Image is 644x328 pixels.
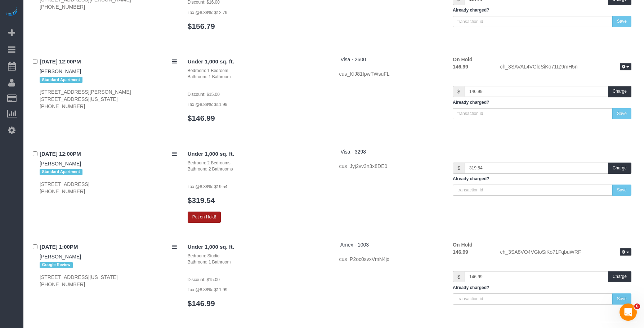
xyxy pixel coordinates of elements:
span: $ [453,163,465,174]
span: Standard Apartment [40,169,82,175]
div: Tags [40,75,177,84]
a: [PERSON_NAME] [40,161,81,167]
div: Bathroom: 1 Bathroom [188,74,328,80]
div: Tags [40,167,177,177]
div: [STREET_ADDRESS][US_STATE] [PHONE_NUMBER] [40,274,177,288]
div: ch_3SAVAL4VGloSiKo71IZ9mH5n [495,63,637,72]
strong: 146.99 [453,249,468,255]
a: $319.54 [188,196,215,204]
div: cus_P2oc0svxVmN4jx [339,256,442,263]
div: ch_3SA8VO4VGloSiKo71FqbuWRF [495,248,637,257]
h4: [DATE] 12:00PM [40,151,177,157]
div: Bedroom: Studio [188,253,328,259]
button: Charge [608,163,631,174]
a: $146.99 [188,299,215,307]
div: Bathroom: 1 Bathroom [188,259,328,265]
span: Standard Apartment [40,77,82,83]
strong: On Hold [453,242,472,248]
input: transaction id [453,16,613,27]
span: $ [453,86,465,97]
a: $156.79 [188,22,215,30]
button: Charge [608,86,631,97]
small: Discount: $15.00 [188,92,220,97]
small: Discount: $15.00 [188,277,220,282]
h4: Under 1,000 sq. ft. [188,59,328,65]
h4: Under 1,000 sq. ft. [188,244,328,250]
input: transaction id [453,108,613,119]
h4: [DATE] 12:00PM [40,59,177,65]
h4: [DATE] 1:00PM [40,244,177,250]
h4: Under 1,000 sq. ft. [188,151,328,157]
small: Tax @8.88%: $11.99 [188,102,228,107]
div: cus_KIJ81IpwTWsuFL [339,70,442,77]
a: Visa - 3298 [340,149,366,155]
div: [STREET_ADDRESS] [PHONE_NUMBER] [40,181,177,195]
span: $ [453,271,465,282]
span: 6 [634,303,640,309]
span: Google Review [40,262,73,268]
input: transaction id [453,293,613,305]
div: [STREET_ADDRESS][PERSON_NAME] [STREET_ADDRESS][US_STATE] [PHONE_NUMBER] [40,88,177,110]
img: Automaid Logo [4,7,19,17]
button: Put on Hold! [188,212,221,223]
a: Amex - 1003 [340,242,369,248]
div: Bedroom: 2 Bedrooms [188,160,328,166]
small: Tax @8.88%: $19.54 [188,184,228,189]
a: [PERSON_NAME] [40,68,81,74]
iframe: Intercom live chat [620,303,637,321]
button: Charge [608,271,631,282]
strong: 146.99 [453,64,468,70]
div: Tags [40,260,177,270]
div: Bedroom: 1 Bedroom [188,68,328,74]
a: $146.99 [188,114,215,122]
h5: Already charged? [453,177,631,181]
div: cus_Jyj2vv3n3x8DE0 [339,163,442,170]
small: Tax @8.88%: $11.99 [188,287,228,292]
a: [PERSON_NAME] [40,254,81,260]
small: Tax @8.88%: $12.79 [188,10,228,15]
h5: Already charged? [453,8,631,13]
h5: Already charged? [453,100,631,105]
div: Bathroom: 2 Bathrooms [188,166,328,172]
a: Visa - 2600 [340,57,366,62]
h5: Already charged? [453,285,631,290]
strong: On Hold [453,57,472,62]
input: transaction id [453,185,613,196]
